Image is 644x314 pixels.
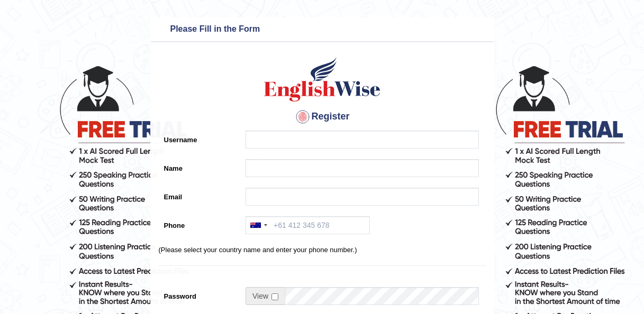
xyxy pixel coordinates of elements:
[246,217,270,234] div: Australia: +61
[159,131,241,145] label: Username
[159,245,486,255] p: (Please select your country name and enter your phone number.)
[262,56,383,103] img: Logo of English Wise create a new account for intelligent practice with AI
[246,216,370,234] input: +61 412 345 678
[159,188,241,202] label: Email
[271,293,278,300] input: Show/Hide Password
[159,216,241,230] label: Phone
[159,287,241,301] label: Password
[153,21,491,38] h3: Please Fill in the Form
[159,159,241,173] label: Name
[159,108,486,125] h4: Register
